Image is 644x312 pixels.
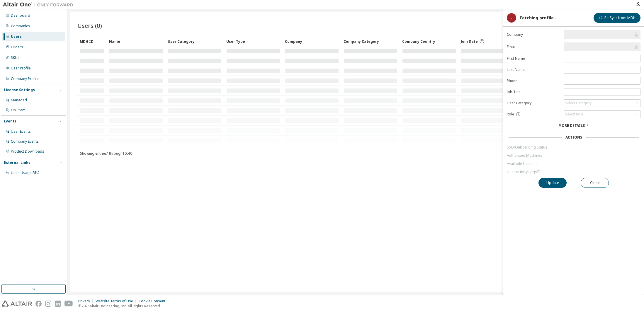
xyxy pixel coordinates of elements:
[3,2,76,8] img: Altair One
[507,169,541,174] span: User Activity Logs
[581,178,609,188] button: Close
[461,39,478,44] span: Join Date
[11,45,23,50] div: Orders
[564,100,640,107] div: Select Category
[78,299,96,304] div: Privacy
[4,88,35,92] div: License Settings
[11,76,39,81] div: Company Profile
[507,13,516,23] div: -
[109,37,163,46] div: Name
[4,160,30,165] div: External Links
[226,37,280,46] div: User Type
[64,301,73,307] img: youtube.svg
[11,129,31,134] div: User Events
[507,101,560,105] label: User Category
[507,56,560,61] label: First Name
[55,301,61,307] img: linkedin.svg
[538,178,567,188] button: Update
[78,304,169,308] p: © 2025 Altair Engineering, Inc. All Rights Reserved.
[565,101,592,105] div: Select Category
[565,112,583,117] div: Select Role
[285,37,339,46] div: Company
[11,108,26,112] div: On Prem
[565,135,582,140] div: Actions
[507,90,560,94] label: Job Title
[507,153,640,158] a: Authorized Machines
[96,299,139,304] div: Website Terms of Use
[11,24,30,28] div: Companies
[564,111,640,118] div: Select Role
[35,301,42,307] img: facebook.svg
[77,21,102,30] span: Users (0)
[2,301,32,307] img: altair_logo.svg
[479,39,485,44] svg: Date when the user was first added or directly signed up. If the user was deleted and later re-ad...
[507,112,514,117] span: Role
[507,45,560,49] label: Email
[11,139,39,144] div: Company Events
[507,79,560,83] label: Phone
[11,170,40,175] span: Units Usage BI
[594,13,640,23] button: Re-Sync from MDH
[507,32,560,37] label: Company
[507,67,560,72] label: Last Name
[80,151,132,156] span: Showing entries 1 through 10 of 0
[520,16,557,20] div: Fetching profile...
[558,123,585,128] span: More Details
[11,98,27,103] div: Managed
[45,301,51,307] img: instagram.svg
[344,37,397,46] div: Company Category
[4,119,16,124] div: Events
[11,55,20,60] div: SKUs
[139,299,169,304] div: Cookie Consent
[402,37,456,46] div: Company Country
[11,13,30,18] div: Dashboard
[168,37,222,46] div: User Category
[80,37,104,46] div: MDH ID
[11,34,22,39] div: Users
[507,145,640,150] a: SSO/Onboarding Status
[11,66,31,71] div: User Profile
[11,149,44,154] div: Product Downloads
[507,161,640,166] a: Available Licenses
